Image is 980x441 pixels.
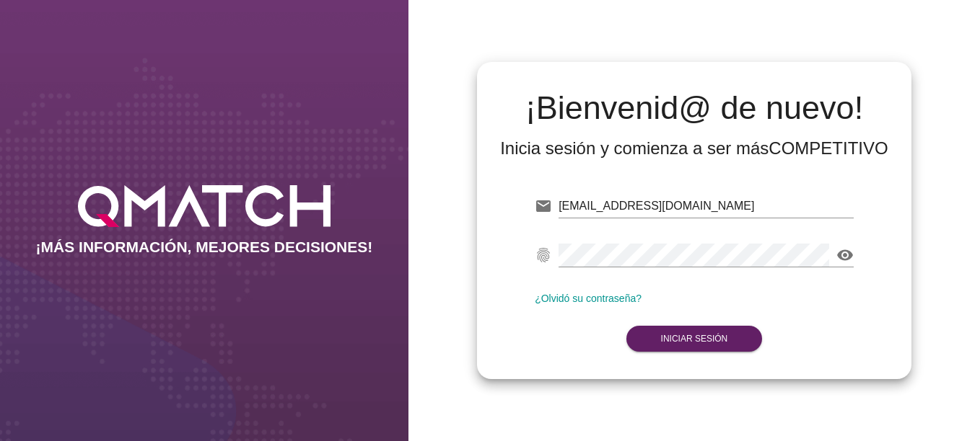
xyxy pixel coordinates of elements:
[535,197,552,215] i: email
[769,138,888,158] strong: COMPETITIVO
[535,246,552,264] i: fingerprint
[535,293,642,304] a: ¿Olvidó su contraseña?
[500,137,888,160] div: Inicia sesión y comienza a ser más
[559,195,854,218] input: E-mail
[661,334,728,344] strong: Iniciar Sesión
[626,326,763,352] button: Iniciar Sesión
[36,239,373,256] h2: ¡MÁS INFORMACIÓN, MEJORES DECISIONES!
[836,246,854,264] i: visibility
[500,91,888,125] h2: ¡Bienvenid@ de nuevo!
